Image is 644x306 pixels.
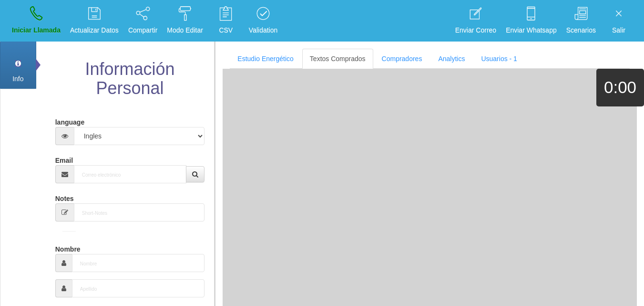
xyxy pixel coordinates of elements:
a: Scenarios [563,3,599,39]
label: Notes [55,190,74,203]
label: Email [55,152,73,165]
p: Scenarios [566,25,596,36]
a: Usuarios - 1 [473,49,524,69]
input: Short-Notes [74,203,205,222]
a: Salir [602,3,635,39]
a: Validation [245,3,281,39]
a: Compartir [125,3,161,39]
p: Salir [605,25,632,36]
a: Iniciar Llamada [9,3,64,39]
input: Correo electrónico [74,165,187,183]
label: language [55,114,84,127]
input: Nombre [72,254,205,272]
input: Apellido [72,279,205,297]
a: Actualizar Datos [67,3,122,39]
a: Textos Comprados [302,49,373,69]
p: Modo Editar [167,25,203,36]
p: Actualizar Datos [70,25,119,36]
a: Compradores [374,49,430,69]
a: CSV [209,3,243,39]
a: Modo Editar [164,3,206,39]
a: Enviar Whatsapp [502,3,560,39]
p: Iniciar Llamada [12,25,61,36]
a: Enviar Correo [452,3,500,39]
p: Enviar Correo [455,25,496,36]
h1: 0:00 [596,78,644,97]
h2: Información Personal [53,60,207,97]
p: Validation [249,25,277,36]
label: Nombre [55,241,81,254]
p: Compartir [128,25,157,36]
p: CSV [213,25,239,36]
a: Analytics [430,49,472,69]
a: Estudio Energético [230,49,301,69]
p: Enviar Whatsapp [506,25,557,36]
